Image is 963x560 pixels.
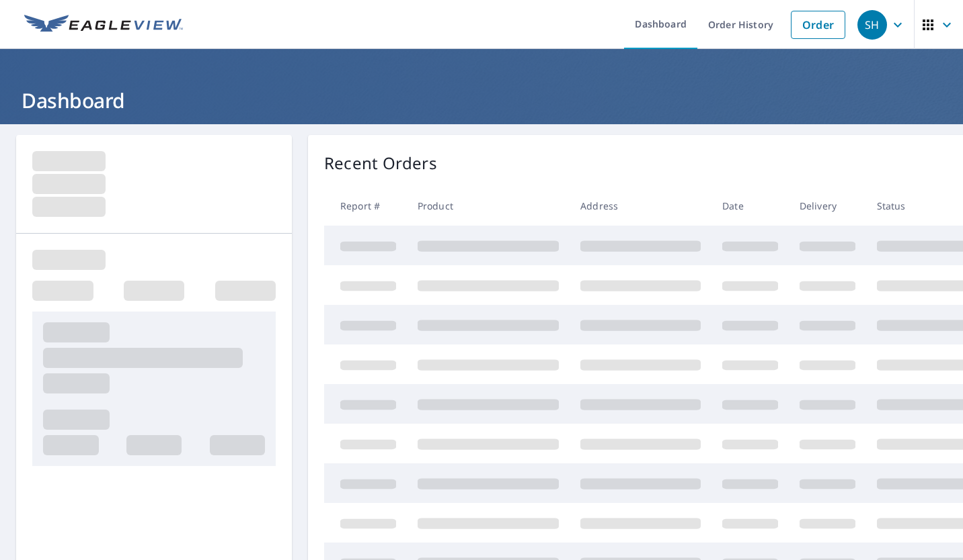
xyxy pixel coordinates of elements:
[570,186,711,226] th: Address
[324,151,437,175] p: Recent Orders
[789,186,866,226] th: Delivery
[16,87,947,114] h1: Dashboard
[711,186,789,226] th: Date
[324,186,407,226] th: Report #
[791,11,845,39] a: Order
[857,10,887,40] div: SH
[407,186,570,226] th: Product
[24,15,183,35] img: EV Logo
